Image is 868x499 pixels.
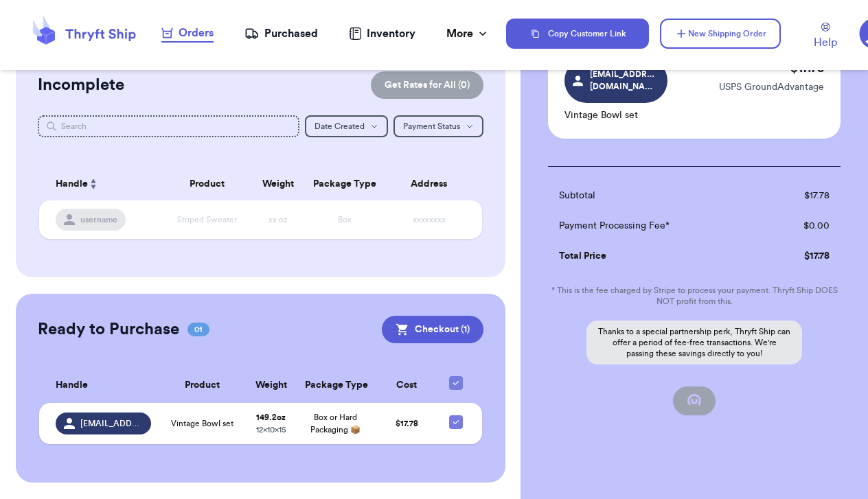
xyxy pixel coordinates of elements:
[171,418,233,429] span: Vintage Bowl set
[256,413,286,421] strong: 149.2 oz
[814,23,837,51] a: Help
[403,122,460,130] span: Payment Status
[393,115,483,137] button: Payment Status
[763,241,841,271] td: $ 17.78
[251,167,304,200] th: Weight
[660,19,781,49] button: New Shipping Order
[763,211,841,241] td: $ 0.00
[338,216,352,224] span: Box
[590,68,655,93] span: [EMAIL_ADDRESS][DOMAIN_NAME]
[161,25,214,41] div: Orders
[56,378,88,393] span: Handle
[548,181,762,211] td: Subtotal
[413,216,446,224] span: xxxxxxxx
[88,176,99,192] button: Sort ascending
[371,71,483,99] button: Get Rates for All (0)
[349,25,415,42] a: Inventory
[763,181,841,211] td: $ 17.78
[269,216,288,224] span: xx oz
[256,426,286,434] span: 12 x 10 x 15
[305,115,388,137] button: Date Created
[310,413,361,434] span: Box or Hard Packaging 📦
[38,318,179,340] h2: Ready to Purchase
[244,25,318,42] a: Purchased
[385,167,482,200] th: Address
[396,419,418,428] span: $ 17.78
[548,241,762,271] td: Total Price
[548,285,841,307] p: * This is the fee charged by Stripe to process your payment. Thryft Ship DOES NOT profit from this.
[80,214,117,225] span: username
[80,418,143,429] span: [EMAIL_ADDRESS][DOMAIN_NAME]
[382,316,483,343] button: Checkout (1)
[719,80,824,94] p: USPS GroundAdvantage
[315,122,365,130] span: Date Created
[187,323,209,336] span: 01
[506,19,649,49] button: Copy Customer Link
[586,321,802,364] p: Thanks to a special partnership perk, Thryft Ship can offer a period of fee-free transactions. We...
[374,368,439,403] th: Cost
[245,368,297,403] th: Weight
[159,368,245,403] th: Product
[564,108,667,122] p: Vintage Bowl set
[548,211,762,241] td: Payment Processing Fee*
[56,177,88,192] span: Handle
[297,368,374,403] th: Package Type
[161,25,214,43] a: Orders
[38,115,299,137] input: Search
[305,167,385,200] th: Package Type
[446,25,490,42] div: More
[814,34,837,51] span: Help
[38,74,124,96] h2: Incomplete
[163,167,251,200] th: Product
[177,216,237,224] span: Striped Sweater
